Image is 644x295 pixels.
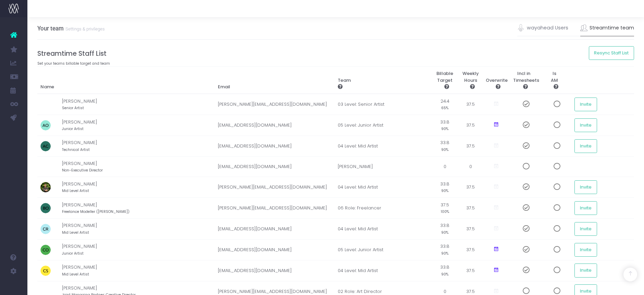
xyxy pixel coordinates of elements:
[335,136,431,156] td: 04 Level: Mid Artist
[574,118,597,132] button: Invite
[459,136,483,156] td: 37.5
[459,115,483,136] td: 37.5
[459,239,483,260] td: 37.5
[517,20,568,36] a: wayahead Users
[37,25,105,32] h3: Your team
[574,201,597,215] button: Invite
[431,156,459,177] td: 0
[335,67,431,94] th: Team
[589,46,634,60] button: Resync Staff List
[215,260,335,281] td: [EMAIL_ADDRESS][DOMAIN_NAME]
[537,67,571,94] th: Is AM
[62,250,84,256] small: Junior Artist
[62,125,84,131] small: Junior Artist
[431,198,459,219] td: 37.5
[431,136,459,156] td: 33.8
[40,224,51,234] img: profile_images
[574,243,597,257] button: Invite
[459,198,483,219] td: 37.5
[574,139,597,153] button: Invite
[459,67,483,94] th: Weekly Hours
[441,146,448,152] small: 90%
[441,104,448,111] small: 65%
[459,260,483,281] td: 37.5
[215,177,335,198] td: [PERSON_NAME][EMAIL_ADDRESS][DOMAIN_NAME]
[62,271,89,277] small: Mid Level Artist
[40,99,51,110] img: profile_images
[441,187,448,193] small: 90%
[215,239,335,260] td: [EMAIL_ADDRESS][DOMAIN_NAME]
[431,94,459,115] td: 24.4
[215,136,335,156] td: [EMAIL_ADDRESS][DOMAIN_NAME]
[335,260,431,281] td: 04 Level: Mid Artist
[40,266,51,276] img: profile_images
[37,67,215,94] th: Name
[574,222,597,236] button: Invite
[37,50,634,57] h4: Streamtime Staff List
[62,167,103,173] small: Non-Executive Director
[37,60,110,66] small: Set your teams billable target and team
[335,239,431,260] td: 05 Level: Junior Artist
[62,187,89,193] small: Mid Level Artist
[62,198,215,219] td: [PERSON_NAME]
[9,281,19,292] img: images/default_profile_image.png
[580,20,634,36] a: Streamtime team
[431,219,459,240] td: 33.8
[62,136,215,156] td: [PERSON_NAME]
[62,115,215,136] td: [PERSON_NAME]
[431,260,459,281] td: 33.8
[62,94,215,115] td: [PERSON_NAME]
[574,98,597,111] button: Invite
[62,104,84,111] small: Senior Artist
[215,94,335,115] td: [PERSON_NAME][EMAIL_ADDRESS][DOMAIN_NAME]
[62,239,215,260] td: [PERSON_NAME]
[510,67,537,94] th: Incl in Timesheets
[215,115,335,136] td: [EMAIL_ADDRESS][DOMAIN_NAME]
[441,250,448,256] small: 90%
[574,264,597,277] button: Invite
[441,125,448,131] small: 90%
[62,156,215,177] td: [PERSON_NAME]
[62,219,215,240] td: [PERSON_NAME]
[441,208,449,214] small: 100%
[335,198,431,219] td: 06 Role: Freelancer
[335,219,431,240] td: 04 Level: Mid Artist
[62,229,89,235] small: Mid Level Artist
[483,67,510,94] th: Overwrite
[459,219,483,240] td: 37.5
[431,239,459,260] td: 33.8
[335,156,431,177] td: [PERSON_NAME]
[40,182,51,192] img: profile_images
[40,141,51,151] img: profile_images
[441,271,448,277] small: 90%
[459,177,483,198] td: 37.5
[441,229,448,235] small: 90%
[574,180,597,194] button: Invite
[459,94,483,115] td: 37.5
[64,25,105,32] small: Settings & privileges
[62,177,215,198] td: [PERSON_NAME]
[215,198,335,219] td: [PERSON_NAME][EMAIL_ADDRESS][DOMAIN_NAME]
[62,146,90,152] small: Technical Artist
[431,177,459,198] td: 33.8
[40,203,51,213] img: profile_images
[62,260,215,281] td: [PERSON_NAME]
[431,67,459,94] th: Billable Target
[335,115,431,136] td: 05 Level: Junior Artist
[40,245,51,255] img: profile_images
[335,94,431,115] td: 03 Level: Senior Artist
[62,208,129,214] small: Freelance Modeller ([PERSON_NAME])
[215,219,335,240] td: [EMAIL_ADDRESS][DOMAIN_NAME]
[215,156,335,177] td: [EMAIL_ADDRESS][DOMAIN_NAME]
[215,67,335,94] th: Email
[335,177,431,198] td: 04 Level: Mid Artist
[40,162,51,172] img: profile_images
[40,120,51,130] img: profile_images
[431,115,459,136] td: 33.8
[459,156,483,177] td: 0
